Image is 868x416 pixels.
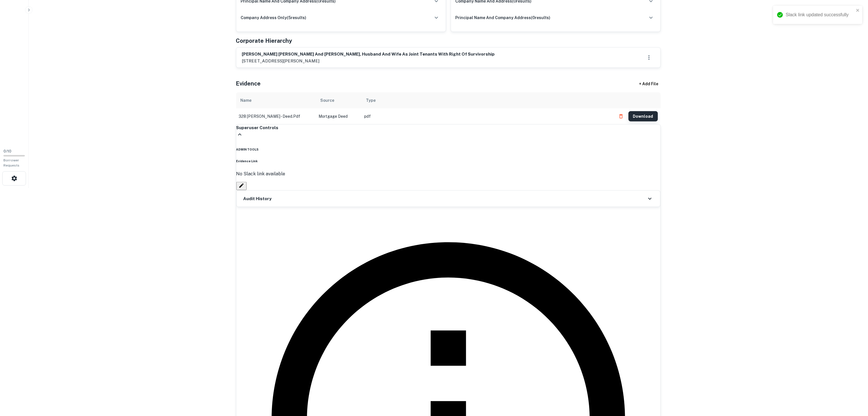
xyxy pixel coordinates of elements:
[3,158,19,167] span: Borrower Requests
[616,112,626,121] button: Delete file
[236,159,660,163] h6: Evidence Link
[241,15,307,21] h6: company address only ( 5 results)
[316,92,362,108] th: Source
[316,108,362,124] td: Mortgage Deed
[3,149,11,153] span: 0 / 10
[362,92,613,108] th: Type
[236,147,660,152] h6: ADMIN TOOLS
[242,58,495,64] p: [STREET_ADDRESS][PERSON_NAME]
[236,171,660,177] p: No Slack link available
[243,196,272,202] h6: Audit History
[321,97,335,104] div: Source
[236,36,292,45] h5: Corporate Hierarchy
[366,97,376,104] div: Type
[362,108,613,124] td: pdf
[236,108,316,124] td: 328 [PERSON_NAME] - deed.pdf
[236,125,660,131] h6: Superuser Controls
[236,92,661,124] div: scrollable content
[786,11,854,18] div: Slack link updated successfully
[856,8,860,13] button: close
[629,79,669,89] div: + Add File
[241,97,252,104] div: Name
[236,92,316,108] th: Name
[456,15,551,21] h6: principal name and company address ( 0 results)
[629,111,658,121] button: Download
[236,79,261,88] h5: Evidence
[242,51,495,58] h6: [PERSON_NAME] [PERSON_NAME] and [PERSON_NAME], husband and wife as joint tenants with right of su...
[839,370,868,398] iframe: Chat Widget
[236,182,247,190] button: Edit Slack Link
